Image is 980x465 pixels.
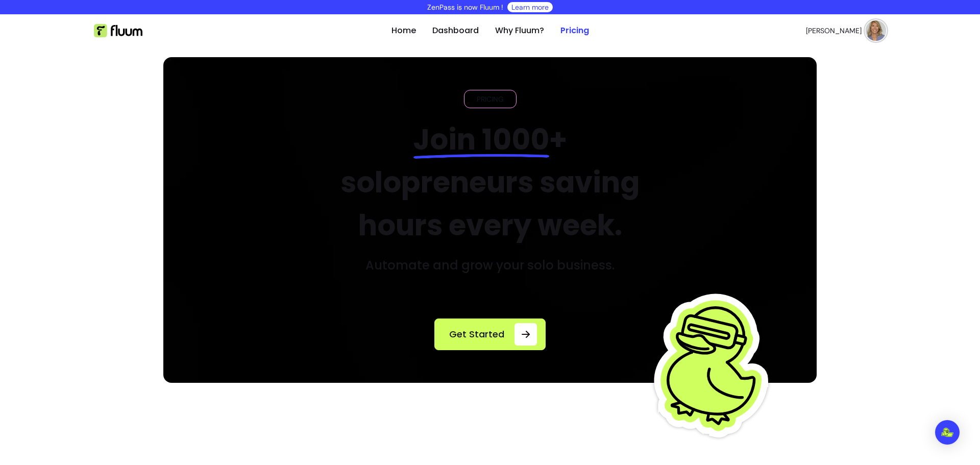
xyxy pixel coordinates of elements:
[560,25,589,37] a: Pricing
[473,94,508,104] span: PRICING
[806,26,862,36] span: [PERSON_NAME]
[935,420,960,445] div: Open Intercom Messenger
[94,24,142,37] img: Fluum Logo
[432,25,479,37] a: Dashboard
[651,276,778,454] img: Fluum Duck sticker
[443,327,510,341] span: Get Started
[413,119,549,160] span: Join 1000
[317,118,663,247] h2: + solopreneurs saving hours every week.
[391,25,416,37] a: Home
[427,2,503,12] p: ZenPass is now Fluum !
[495,25,544,37] a: Why Fluum?
[434,319,546,350] a: Get Started
[511,2,549,12] a: Learn more
[866,20,886,41] img: avatar
[365,257,615,274] h3: Automate and grow your solo business.
[806,20,886,41] button: avatar[PERSON_NAME]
